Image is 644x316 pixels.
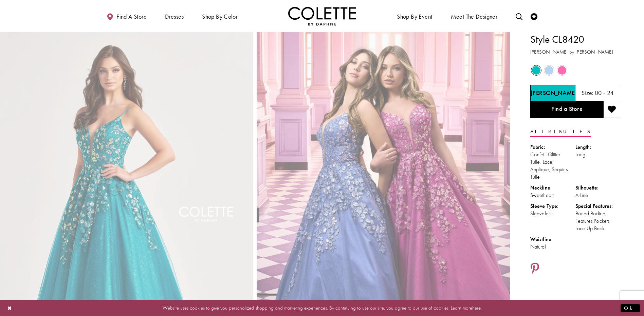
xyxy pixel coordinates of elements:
div: Long [575,151,621,158]
a: Toggle search [514,7,524,25]
div: Silhouette: [575,184,621,192]
a: here [472,304,481,311]
span: Shop By Event [395,7,434,25]
span: Shop by color [202,13,238,20]
div: Sweetheart [530,192,575,199]
a: Find a store [105,7,148,25]
span: Meet the designer [451,13,498,20]
div: A-Line [575,192,621,199]
button: Close Dialog [4,302,16,314]
a: Share using Pinterest - Opens in new tab [530,262,539,275]
h5: 00 - 24 [595,90,614,96]
div: Jade [530,64,542,76]
a: Meet the designer [449,7,499,25]
div: Neckline: [530,184,575,192]
div: Boned Bodice, Features Pockets, Lace-Up Back [575,210,621,232]
a: Attributes [530,127,591,137]
div: Periwinkle [543,64,555,76]
span: Shop By Event [397,13,432,20]
h3: [PERSON_NAME] by [PERSON_NAME] [530,48,620,56]
span: Dresses [165,13,184,20]
div: Fabric: [530,143,575,151]
div: Natural [530,243,575,251]
div: Special Features: [575,202,621,210]
a: Find a Store [530,101,603,118]
a: Check Wishlist [529,7,539,25]
div: Product color controls state depends on size chosen [530,64,620,77]
span: Find a store [116,13,147,20]
div: Length: [575,143,621,151]
button: Add to wishlist [603,101,620,118]
p: Website uses cookies to give you personalized shopping and marketing experiences. By continuing t... [49,303,595,313]
span: Dresses [163,7,185,25]
span: Shop by color [200,7,239,25]
img: Colette by Daphne [288,7,356,25]
span: Size: [582,89,594,97]
div: Sleeveless [530,210,575,217]
div: Confetti Glitter Tulle, Lace Applique, Sequins, Tulle [530,151,575,181]
div: Pink [556,64,568,76]
h5: Chosen color [531,90,577,96]
div: Waistline: [530,236,575,243]
h1: Style CL8420 [530,32,620,46]
button: Submit Dialog [621,304,640,312]
a: Visit Home Page [288,7,356,25]
div: Sleeve Type: [530,202,575,210]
